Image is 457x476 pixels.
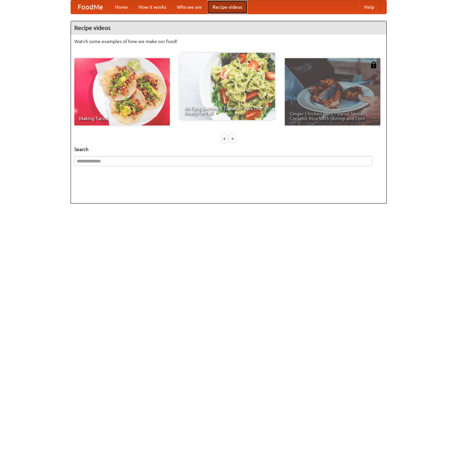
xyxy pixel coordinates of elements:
h4: Recipe videos [71,21,386,35]
a: How it works [133,0,172,14]
a: Help [359,0,380,14]
a: An Easy, Summery Tomato Pasta That's Ready for Fall [180,53,275,120]
a: FoodMe [71,0,110,14]
div: » [229,134,235,143]
a: Home [110,0,133,14]
span: An Easy, Summery Tomato Pasta That's Ready for Fall [184,106,270,115]
a: Recipe videos [207,0,247,14]
div: « [222,134,228,143]
span: Making Tacos [79,116,165,121]
a: Making Tacos [74,58,170,125]
h5: Search [74,146,383,153]
p: Watch some examples of how we make our food! [74,38,383,45]
a: Who we are [172,0,207,14]
img: 483408.png [370,62,377,68]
